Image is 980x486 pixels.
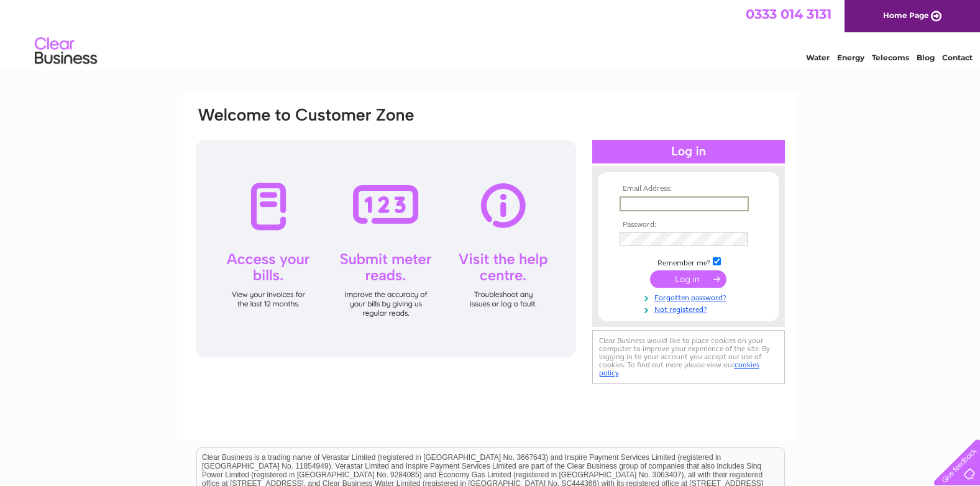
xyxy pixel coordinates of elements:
[650,270,726,288] input: Submit
[837,53,864,62] a: Energy
[592,330,785,384] div: Clear Business would like to place cookies on your computer to improve your experience of the sit...
[746,6,831,22] a: 0333 014 3131
[942,53,973,62] a: Contact
[34,32,98,70] img: logo.png
[620,291,761,303] a: Forgotten password?
[616,255,761,268] td: Remember me?
[616,221,761,229] th: Password:
[599,360,759,377] a: cookies policy
[917,53,935,62] a: Blog
[872,53,909,62] a: Telecoms
[197,7,784,60] div: Clear Business is a trading name of Verastar Limited (registered in [GEOGRAPHIC_DATA] No. 3667643...
[616,185,761,193] th: Email Address:
[620,303,761,314] a: Not registered?
[806,53,830,62] a: Water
